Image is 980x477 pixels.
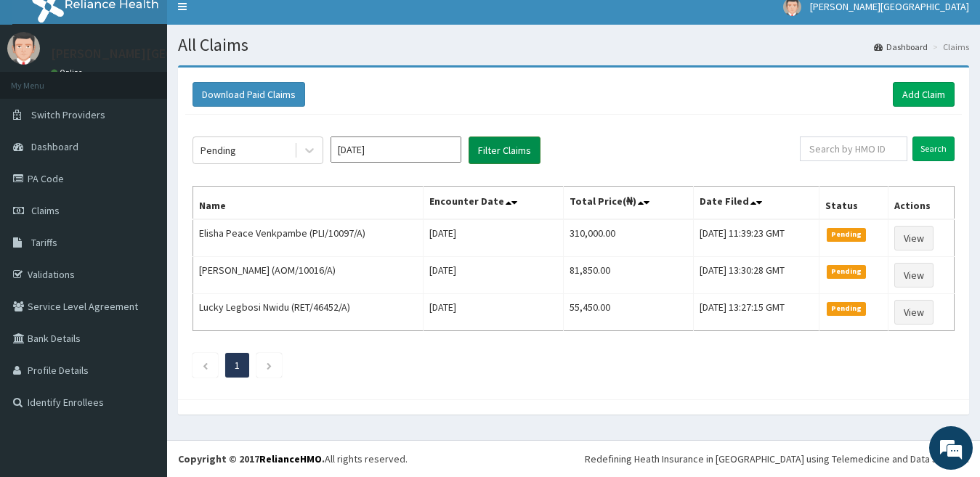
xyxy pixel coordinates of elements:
a: View [894,226,934,250]
img: d_794563401_company_1708531726252_794563401 [27,73,59,109]
div: Pending [201,143,236,158]
th: Status [819,187,888,220]
a: Previous page [202,359,208,372]
div: Redefining Heath Insurance in [GEOGRAPHIC_DATA] using Telemedicine and Data Science! [585,452,969,466]
span: Pending [827,265,867,278]
td: Elisha Peace Venkpambe (PLI/10097/A) [193,219,424,257]
th: Encounter Date [423,187,563,220]
th: Total Price(₦) [564,187,694,220]
td: [DATE] 11:39:23 GMT [694,219,819,257]
td: 55,450.00 [564,294,694,331]
div: Chat with us now [76,81,244,100]
span: Tariffs [31,236,57,249]
td: [DATE] 13:30:28 GMT [694,257,819,294]
div: Minimize live chat window [238,7,273,42]
a: View [894,263,934,288]
li: Claims [929,41,969,53]
span: Dashboard [31,140,78,153]
a: View [894,300,934,325]
td: 81,850.00 [564,257,694,294]
a: Add Claim [893,82,955,107]
td: [DATE] [423,257,563,294]
span: Claims [31,204,60,217]
td: [DATE] 13:27:15 GMT [694,294,819,331]
footer: All rights reserved. [167,440,980,477]
button: Download Paid Claims [193,82,305,107]
p: [PERSON_NAME][GEOGRAPHIC_DATA] [51,47,266,60]
td: [PERSON_NAME] (AOM/10016/A) [193,257,424,294]
a: Next page [266,359,272,372]
th: Actions [888,187,954,220]
textarea: Type your message and hit 'Enter' [7,320,277,371]
th: Date Filed [694,187,819,220]
span: Pending [827,302,867,315]
span: Pending [827,228,867,241]
td: Lucky Legbosi Nwidu (RET/46452/A) [193,294,424,331]
span: Switch Providers [31,108,105,121]
input: Search by HMO ID [800,136,907,161]
h1: All Claims [178,36,969,54]
td: 310,000.00 [564,219,694,257]
span: We're online! [84,144,201,291]
td: [DATE] [423,294,563,331]
a: Dashboard [874,41,928,53]
img: User Image [7,32,40,65]
td: [DATE] [423,219,563,257]
th: Name [193,187,424,220]
button: Filter Claims [469,136,540,164]
input: Select Month and Year [331,136,461,163]
a: Online [51,68,86,78]
input: Search [912,136,955,161]
strong: Copyright © 2017 . [178,452,325,465]
a: Page 1 is your current page [235,359,240,372]
a: RelianceHMO [259,452,322,465]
